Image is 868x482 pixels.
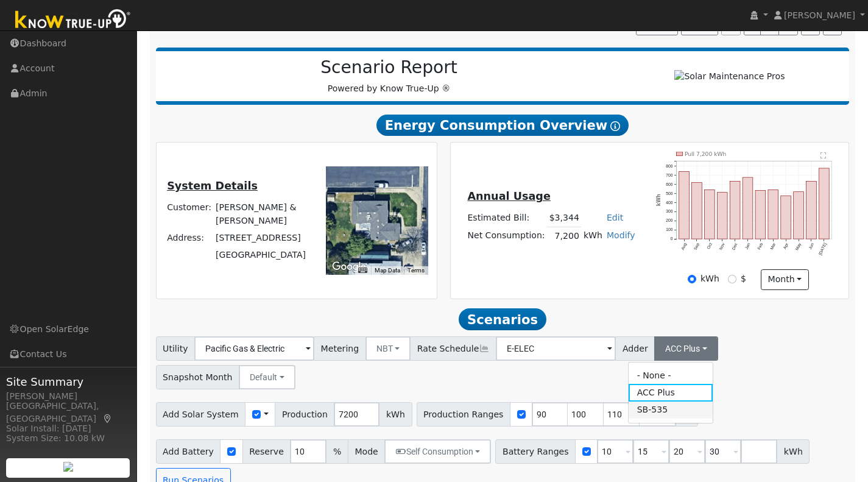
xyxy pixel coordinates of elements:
[757,242,764,250] text: Feb
[194,336,314,361] input: Select a Utility
[607,213,623,222] a: Edit
[496,336,616,361] input: Select a Rate Schedule
[743,177,753,239] rect: onclick=""
[9,7,137,34] img: Know True-Up
[693,242,700,250] text: Sep
[239,365,295,389] button: Default
[467,190,550,202] u: Annual Usage
[718,192,728,238] rect: onclick=""
[770,241,777,250] text: Mar
[465,210,547,227] td: Estimated Bill:
[607,230,635,240] a: Modify
[654,336,718,361] button: ACC Plus
[768,190,778,239] rect: onclick=""
[63,462,73,472] img: retrieve
[777,439,810,464] span: kWh
[666,182,673,186] text: 600
[705,190,715,239] rect: onclick=""
[375,266,400,275] button: Map Data
[156,402,246,427] span: Add Solar System
[384,439,491,464] button: Self Consumption
[156,336,196,361] span: Utility
[326,439,348,464] span: %
[794,191,804,238] rect: onclick=""
[728,275,736,283] input: $
[744,242,751,250] text: Jan
[666,200,673,204] text: 400
[6,374,130,390] span: Site Summary
[214,199,313,229] td: [PERSON_NAME] & [PERSON_NAME]
[692,182,702,239] rect: onclick=""
[671,236,673,241] text: 0
[783,241,790,250] text: Apr
[821,152,827,158] text: 
[547,210,581,227] td: $3,344
[674,70,785,83] img: Solar Maintenance Pros
[379,402,412,427] span: kWh
[808,242,815,250] text: Jun
[162,57,616,95] div: Powered by Know True-Up ®
[719,241,726,250] text: Nov
[755,190,766,239] rect: onclick=""
[629,384,713,401] a: ACC Plus
[417,402,510,427] span: Production Ranges
[741,272,746,285] label: $
[666,227,673,232] text: 100
[376,115,629,136] span: Energy Consumption Overview
[214,246,313,263] td: [GEOGRAPHIC_DATA]
[410,336,496,361] span: Rate Schedule
[165,199,214,229] td: Customer:
[730,181,741,239] rect: onclick=""
[465,227,547,245] td: Net Consumption:
[666,218,673,222] text: 200
[656,194,662,206] text: kWh
[819,168,830,239] rect: onclick=""
[329,259,369,275] img: Google
[706,242,713,250] text: Oct
[102,414,113,424] a: Map
[761,269,809,290] button: month
[781,196,791,239] rect: onclick=""
[167,180,258,192] u: System Details
[314,336,366,361] span: Metering
[365,336,411,361] button: NBT
[214,229,313,246] td: [STREET_ADDRESS]
[818,242,828,256] text: [DATE]
[700,272,719,285] label: kWh
[6,422,130,435] div: Solar Install: [DATE]
[156,439,221,464] span: Add Battery
[459,308,546,330] span: Scenarios
[806,181,817,239] rect: onclick=""
[6,390,130,403] div: [PERSON_NAME]
[732,241,739,250] text: Dec
[610,121,620,131] i: Show Help
[666,172,673,177] text: 700
[685,150,727,157] text: Pull 7,200 kWh
[165,229,214,246] td: Address:
[358,266,367,275] button: Keyboard shortcuts
[168,57,610,78] h2: Scenario Report
[666,163,673,168] text: 800
[688,275,696,283] input: kWh
[680,242,688,250] text: Aug
[408,267,425,274] a: Terms (opens in new tab)
[679,171,690,239] rect: onclick=""
[6,400,130,425] div: [GEOGRAPHIC_DATA], [GEOGRAPHIC_DATA]
[629,402,713,419] a: SB-535
[666,191,673,195] text: 500
[581,227,604,245] td: kWh
[795,242,803,251] text: May
[547,227,581,245] td: 7,200
[156,365,240,389] span: Snapshot Month
[495,439,576,464] span: Battery Ranges
[629,367,713,384] a: - None -
[242,439,291,464] span: Reserve
[329,259,369,275] a: Open this area in Google Maps (opens a new window)
[784,10,855,20] span: [PERSON_NAME]
[666,209,673,213] text: 300
[275,402,334,427] span: Production
[615,336,655,361] span: Adder
[6,432,130,445] div: System Size: 10.08 kW
[348,439,385,464] span: Mode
